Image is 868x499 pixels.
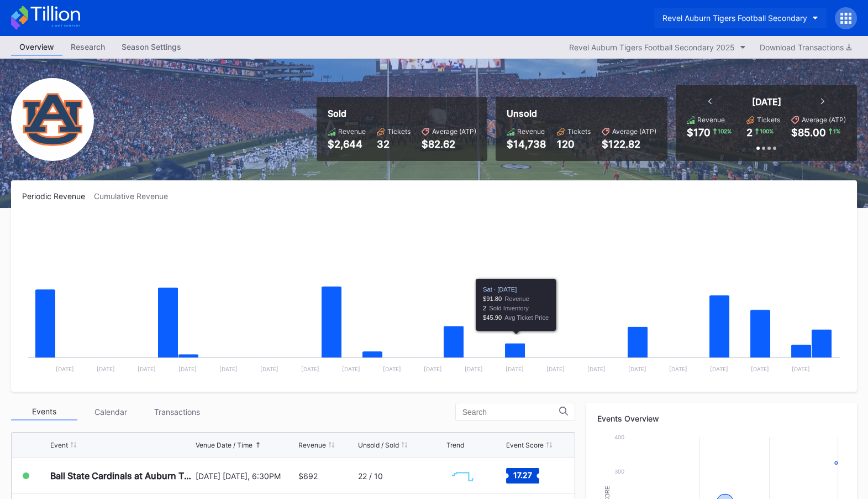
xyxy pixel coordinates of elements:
div: Revenue [697,116,725,124]
div: $14,738 [507,138,546,150]
text: [DATE] [56,366,74,372]
div: 1 % [832,127,841,136]
text: [DATE] [178,366,197,372]
div: Revenue [517,127,545,136]
div: 32 [377,138,411,150]
text: [DATE] [710,366,728,372]
div: Trend [446,441,464,449]
div: Transactions [144,403,210,420]
text: 17.27 [513,470,532,480]
div: Average (ATP) [612,127,656,136]
text: [DATE] [791,366,809,372]
div: Cumulative Revenue [94,191,177,201]
div: Calendar [77,403,144,420]
text: [DATE] [546,366,565,372]
div: Periodic Revenue [22,191,94,201]
div: Tickets [387,127,411,136]
div: $82.62 [422,138,476,150]
text: 400 [614,434,624,440]
input: Search [462,408,559,417]
div: Unsold [507,108,656,119]
div: Event Score [506,441,544,449]
div: $85.00 [791,127,826,138]
div: $122.82 [602,138,656,150]
text: [DATE] [97,366,115,372]
div: 102 % [717,127,733,136]
text: [DATE] [751,366,769,372]
div: Revel Auburn Tigers Football Secondary [662,13,807,23]
div: Sold [328,108,476,119]
text: [DATE] [383,366,401,372]
div: $170 [687,127,711,138]
text: [DATE] [301,366,319,372]
text: [DATE] [465,366,483,372]
div: Event [50,441,68,449]
svg: Chart title [22,215,845,381]
div: Revenue [298,441,326,449]
a: Research [62,39,113,56]
div: $2,644 [328,138,366,150]
text: [DATE] [628,366,646,372]
text: [DATE] [669,366,687,372]
text: [DATE] [587,366,606,372]
div: Tickets [567,127,591,136]
button: Revel Auburn Tigers Football Secondary [654,8,827,28]
div: Venue Date / Time [196,441,252,449]
div: Unsold / Sold [358,441,399,449]
div: Events Overview [597,414,846,423]
div: Season Settings [113,39,190,55]
text: [DATE] [260,366,278,372]
div: Revenue [338,127,366,136]
div: [DATE] [DATE], 6:30PM [196,471,296,481]
div: 2 [746,127,753,138]
div: Average (ATP) [432,127,476,136]
div: Events [11,403,77,420]
div: Average (ATP) [802,116,846,124]
text: [DATE] [342,366,360,372]
div: Ball State Cardinals at Auburn Tigers Football [50,470,193,481]
a: Season Settings [113,39,190,56]
text: [DATE] [138,366,156,372]
div: [DATE] [752,96,781,107]
button: Revel Auburn Tigers Football Secondary 2025 [564,40,751,55]
button: Download Transactions [754,40,857,55]
div: Download Transactions [760,43,851,52]
div: $692 [298,471,318,481]
svg: Chart title [446,462,479,490]
text: 300 [614,468,624,475]
div: Tickets [757,116,780,124]
a: Overview [11,39,62,56]
div: Revel Auburn Tigers Football Secondary 2025 [569,43,735,52]
div: Research [62,39,113,55]
text: [DATE] [219,366,238,372]
text: [DATE] [424,366,442,372]
div: 100 % [759,127,775,136]
div: 120 [557,138,591,150]
img: Revel_Auburn_Tigers_Football_Secondary.png [11,78,94,161]
div: 22 / 10 [358,471,383,481]
text: [DATE] [506,366,524,372]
